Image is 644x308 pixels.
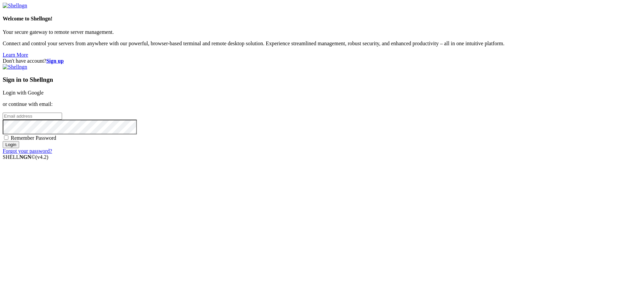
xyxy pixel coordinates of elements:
img: Shellngn [3,64,27,70]
a: Login with Google [3,90,44,96]
img: Shellngn [3,3,27,9]
a: Learn More [3,52,28,58]
a: Sign up [46,58,64,64]
h3: Sign in to Shellngn [3,76,641,83]
span: Remember Password [11,135,56,141]
a: Forgot your password? [3,148,52,154]
p: Your secure gateway to remote server management. [3,29,641,35]
span: 4.2.0 [36,154,49,160]
p: or continue with email: [3,101,641,107]
p: Connect and control your servers from anywhere with our powerful, browser-based terminal and remo... [3,41,641,47]
span: SHELL © [3,154,48,160]
h4: Welcome to Shellngn! [3,16,641,22]
input: Login [3,141,19,148]
input: Email address [3,113,62,120]
input: Remember Password [4,135,8,140]
b: NGN [19,154,32,160]
div: Don't have account? [3,58,641,64]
